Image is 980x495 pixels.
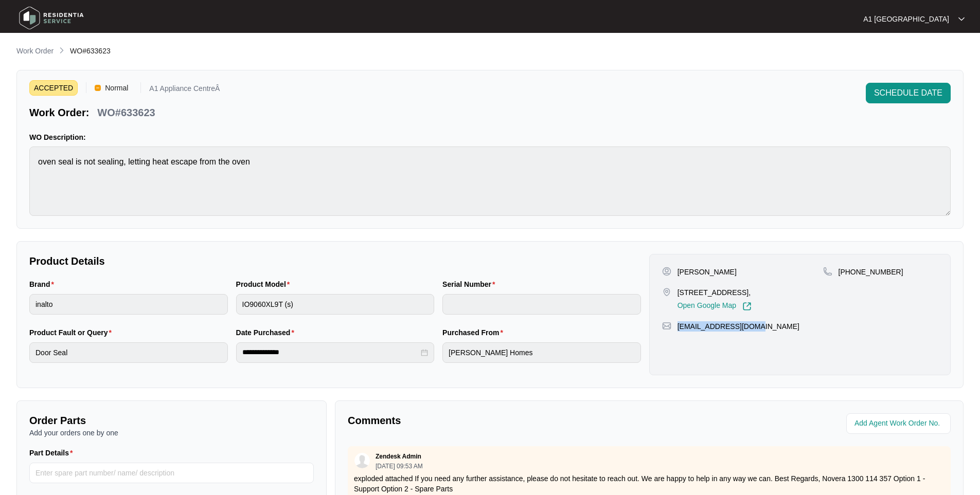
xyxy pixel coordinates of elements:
img: map-pin [662,321,671,331]
p: Work Order: [29,105,89,120]
input: Purchased From [442,342,641,363]
p: Product Details [29,254,641,268]
img: map-pin [662,287,671,297]
label: Purchased From [442,327,507,338]
button: SCHEDULE DATE [866,83,951,103]
p: [PERSON_NAME] [678,267,737,277]
p: [DATE] 09:53 AM [376,463,423,469]
img: Vercel Logo [95,85,101,91]
label: Serial Number [442,279,499,289]
input: Add Agent Work Order No. [854,417,945,430]
p: Order Parts [29,413,314,428]
label: Product Fault or Query [29,327,116,338]
img: user-pin [662,267,671,276]
p: Comments [348,413,642,428]
input: Serial Number [442,294,641,315]
p: A1 Appliance CentreÂ [149,85,220,96]
span: ACCEPTED [29,80,78,96]
img: user.svg [354,453,370,468]
p: [PHONE_NUMBER] [839,267,903,277]
a: Work Order [14,46,56,57]
span: Normal [101,80,132,96]
label: Part Details [29,448,77,458]
label: Date Purchased [236,327,298,338]
p: Add your orders one by one [29,428,314,438]
p: WO Description: [29,132,951,142]
p: [EMAIL_ADDRESS][DOMAIN_NAME] [678,321,799,332]
p: Work Order [16,46,54,56]
img: dropdown arrow [958,16,965,22]
p: exploded attached If you need any further assistance, please do not hesitate to reach out. We are... [354,473,945,494]
label: Product Model [236,279,294,289]
p: WO#633623 [97,105,155,120]
img: residentia service logo [15,3,87,33]
textarea: oven seal is not sealing, letting heat escape from the oven [29,146,951,216]
img: map-pin [823,267,832,276]
p: [STREET_ADDRESS], [678,287,752,298]
label: Brand [29,279,58,289]
input: Part Details [29,463,314,483]
input: Date Purchased [242,347,419,358]
img: chevron-right [58,46,66,54]
img: Link-External [742,302,752,311]
p: Zendesk Admin [376,452,421,461]
span: SCHEDULE DATE [874,87,942,99]
input: Product Fault or Query [29,342,228,363]
input: Product Model [236,294,435,315]
a: Open Google Map [678,302,752,311]
span: WO#633623 [70,47,111,55]
p: A1 [GEOGRAPHIC_DATA] [863,14,949,24]
input: Brand [29,294,228,315]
